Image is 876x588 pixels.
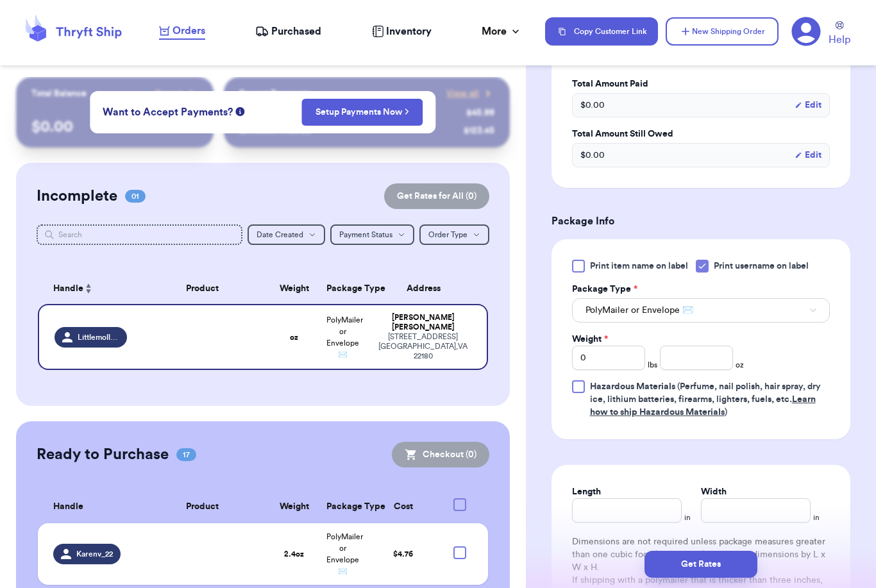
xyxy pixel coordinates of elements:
[572,78,830,90] label: Total Amount Paid
[255,24,321,39] a: Purchased
[319,491,367,523] th: Package Type
[78,332,119,342] span: Littlemolly_preloved
[257,231,303,239] span: Date Created
[813,512,820,523] span: in
[384,183,489,209] button: Get Rates for All (0)
[125,190,146,203] span: 01
[53,282,83,296] span: Handle
[270,273,319,304] th: Weight
[590,382,821,417] span: (Perfume, nail polish, hair spray, dry ice, lithium batteries, firearms, lighters, fuels, etc. )
[302,99,423,126] button: Setup Payments Now
[482,24,522,39] div: More
[284,550,304,558] strong: 2.4 oz
[552,214,850,229] h3: Package Info
[795,149,821,162] button: Edit
[103,105,233,120] span: Want to Accept Payments?
[159,23,205,40] a: Orders
[714,260,809,273] span: Print username on label
[37,224,242,245] input: Search
[701,485,727,498] label: Width
[31,117,198,137] p: $ 0.00
[372,24,432,39] a: Inventory
[76,549,113,559] span: Karenv_22
[428,231,467,239] span: Order Type
[795,99,821,112] button: Edit
[545,17,658,46] button: Copy Customer Link
[419,224,489,245] button: Order Type
[248,224,325,245] button: Date Created
[135,491,270,523] th: Product
[83,281,94,296] button: Sort ascending
[330,224,414,245] button: Payment Status
[572,333,608,346] label: Weight
[270,491,319,523] th: Weight
[666,17,779,46] button: New Shipping Order
[684,512,691,523] span: in
[590,260,688,273] span: Print item name on label
[290,333,298,341] strong: oz
[648,360,657,370] span: lbs
[572,298,830,323] button: PolyMailer or Envelope ✉️
[367,273,488,304] th: Address
[37,186,117,206] h2: Incomplete
[572,283,637,296] label: Package Type
[37,444,169,465] h2: Ready to Purchase
[155,87,198,100] a: Payout
[316,106,410,119] a: Setup Payments Now
[271,24,321,39] span: Purchased
[446,87,479,100] span: View all
[464,124,494,137] div: $ 123.45
[466,106,494,119] div: $ 45.99
[393,550,413,558] span: $ 4.76
[829,21,850,47] a: Help
[375,332,471,361] div: [STREET_ADDRESS] [GEOGRAPHIC_DATA] , VA 22180
[239,87,310,100] p: Recent Payments
[339,231,392,239] span: Payment Status
[367,491,439,523] th: Cost
[644,551,757,578] button: Get Rates
[829,32,850,47] span: Help
[572,485,601,498] label: Length
[585,304,693,317] span: PolyMailer or Envelope ✉️
[326,533,363,575] span: PolyMailer or Envelope ✉️
[580,99,605,112] span: $ 0.00
[572,128,830,140] label: Total Amount Still Owed
[736,360,744,370] span: oz
[155,87,183,100] span: Payout
[392,442,489,467] button: Checkout (0)
[375,313,471,332] div: [PERSON_NAME] [PERSON_NAME]
[31,87,87,100] p: Total Balance
[446,87,494,100] a: View all
[580,149,605,162] span: $ 0.00
[135,273,270,304] th: Product
[173,23,205,38] span: Orders
[326,316,363,358] span: PolyMailer or Envelope ✉️
[319,273,367,304] th: Package Type
[176,448,196,461] span: 17
[590,382,675,391] span: Hazardous Materials
[386,24,432,39] span: Inventory
[53,500,83,514] span: Handle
